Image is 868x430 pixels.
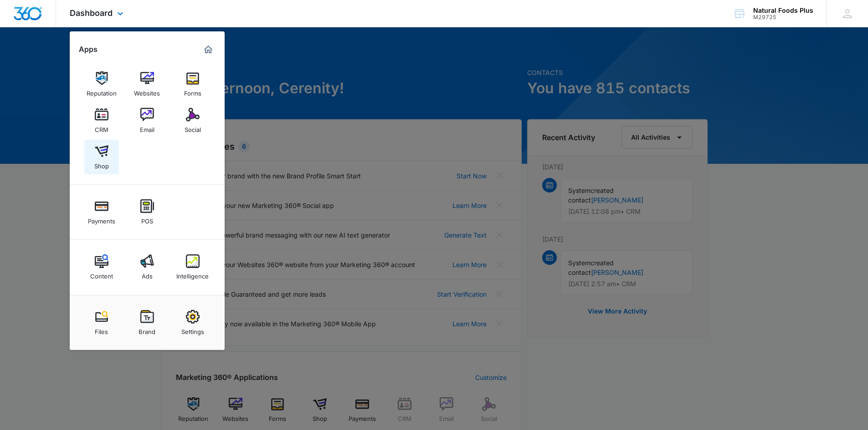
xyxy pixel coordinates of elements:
[130,103,164,138] a: Email
[139,324,155,335] div: Brand
[175,305,210,340] a: Settings
[753,14,813,20] div: account id
[141,213,153,225] div: POS
[201,42,216,57] a: Marketing 360® Dashboard
[84,305,119,340] a: Files
[87,85,117,97] div: Reputation
[142,268,153,280] div: Ads
[84,195,119,229] a: Payments
[181,324,204,335] div: Settings
[84,103,119,138] a: CRM
[184,85,201,97] div: Forms
[94,158,109,170] div: Shop
[140,121,154,133] div: Email
[130,67,164,101] a: Websites
[130,250,164,284] a: Ads
[175,250,210,284] a: Intelligence
[95,324,108,335] div: Files
[88,213,115,225] div: Payments
[175,103,210,138] a: Social
[134,85,160,97] div: Websites
[84,140,119,174] a: Shop
[176,268,209,280] div: Intelligence
[130,195,164,229] a: POS
[185,121,201,133] div: Social
[90,268,113,280] div: Content
[84,250,119,284] a: Content
[70,8,113,18] span: Dashboard
[84,67,119,101] a: Reputation
[175,67,210,101] a: Forms
[753,7,813,14] div: account name
[130,305,164,340] a: Brand
[95,121,108,133] div: CRM
[79,45,98,54] h2: Apps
